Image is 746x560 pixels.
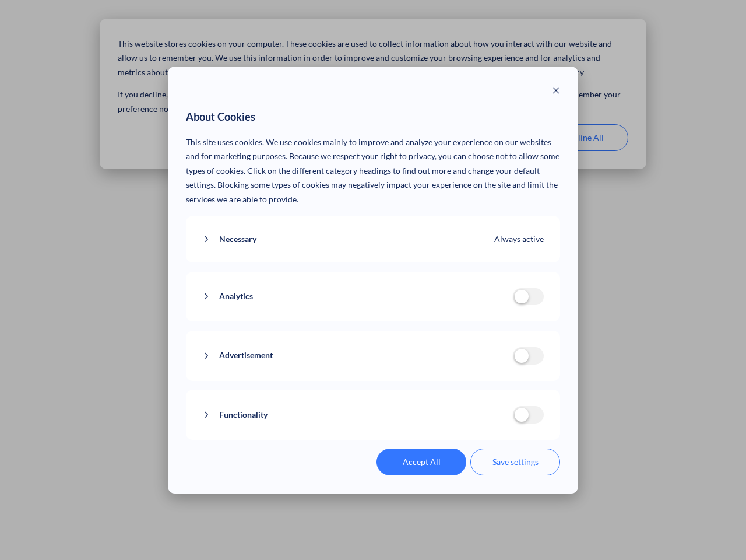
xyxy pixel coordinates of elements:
[219,408,268,422] span: Functionality
[202,289,513,304] button: Analytics
[219,348,273,363] span: Advertisement
[219,289,253,304] span: Analytics
[552,85,560,99] button: Close modal
[470,449,560,475] button: Save settings
[186,108,255,127] span: About Cookies
[494,232,544,247] span: Always active
[202,348,513,363] button: Advertisement
[202,232,495,247] button: Necessary
[219,232,256,247] span: Necessary
[186,135,561,207] p: This site uses cookies. We use cookies mainly to improve and analyze your experience on our websi...
[376,449,466,475] button: Accept All
[202,408,513,422] button: Functionality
